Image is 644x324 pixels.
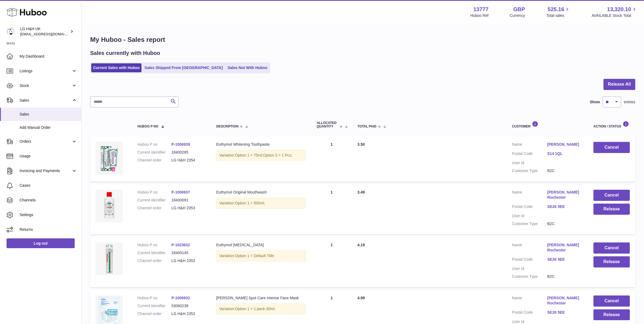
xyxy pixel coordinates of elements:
[512,190,547,201] dt: Name
[171,296,190,300] a: P-1006932
[510,13,525,18] div: Currency
[20,168,71,173] span: Invoicing and Payments
[357,190,365,194] span: 3.49
[512,121,583,128] div: Customer
[216,150,306,161] div: Variation:
[546,6,570,18] a: 525.16 Total sales
[607,6,631,13] span: 13,320.10
[137,142,171,147] dt: Huboo P no
[512,274,547,279] dt: Customer Type
[593,242,630,254] button: Cancel
[512,310,547,316] dt: Postal Code
[96,242,123,275] img: Euthymol_Tongue_Cleaner-Image-4.webp
[20,54,77,59] span: My Dashboard
[137,198,171,203] dt: Current identifier
[593,309,630,320] button: Release
[20,212,77,217] span: Settings
[547,168,583,173] dd: B2C
[137,303,171,309] dt: Current identifier
[547,204,583,209] a: SE26 5EE
[547,151,583,156] a: S14 1QL
[20,68,71,74] span: Listings
[357,125,376,128] span: Total paid
[137,242,171,248] dt: Huboo P no
[547,295,583,306] a: [PERSON_NAME] Rochester
[20,125,77,130] span: Add Manual Order
[171,303,205,309] dd: 53060238
[96,190,123,222] img: Euthymol-Original-Mouthwash-500ml.webp
[171,258,205,263] dd: LG H&H 2353
[171,311,205,316] dd: LG H&H 2353
[137,190,171,195] dt: Huboo P no
[20,32,80,36] span: [EMAIL_ADDRESS][DOMAIN_NAME]
[96,142,123,175] img: whitening-toothpaste.webp
[311,184,352,234] td: 1
[546,13,570,18] span: Total sales
[235,307,275,311] span: Option 1 = 1 pack-30ml;
[171,243,190,247] a: P-1023632
[512,257,547,263] dt: Postal Code
[235,254,275,258] span: Option 1 = Default Title;
[20,26,69,37] div: LG H&H UK
[20,139,71,144] span: Orders
[547,310,583,315] a: SE26 5EE
[137,311,171,316] dt: Channel order
[513,6,525,13] strong: GBP
[20,112,77,117] span: Sales
[90,49,160,57] h2: Sales currently with Huboo
[171,205,205,211] dd: LG H&H 2353
[547,274,583,279] dd: B2C
[547,242,583,253] a: [PERSON_NAME] Rochester
[592,6,637,18] a: 13,320.10 AVAILABLE Stock Total
[143,63,225,72] a: Sales Shipped From [GEOGRAPHIC_DATA]
[7,27,15,36] img: veechen@lghnh.co.uk
[91,63,142,72] a: Current Sales with Huboo
[20,227,77,232] span: Returns
[317,121,338,128] span: ALLOCATED Quantity
[311,237,352,287] td: 1
[357,296,365,300] span: 4.99
[216,125,238,128] span: Description
[263,153,292,157] span: Option 2 = 1 Pcs;
[137,295,171,301] dt: Huboo P no
[216,190,306,195] div: Euthymol Original Mouthwash
[171,190,190,194] a: P-1006937
[311,136,352,182] td: 1
[547,221,583,226] dd: B2C
[216,142,306,147] div: Euthymol Whitening Toothpaste
[512,142,547,148] dt: Name
[226,63,269,72] a: Sales Not With Huboo
[216,242,306,248] div: Euthymol [MEDICAL_DATA]
[137,250,171,256] dt: Current identifier
[137,150,171,155] dt: Current identifier
[171,142,190,147] a: P-1006939
[593,256,630,267] button: Release
[20,98,71,103] span: Sales
[235,201,265,205] span: Option 1 = 500ml;
[137,258,171,263] dt: Channel order
[20,183,77,188] span: Cases
[171,198,205,203] dd: 18400091
[593,121,630,128] div: Action / Status
[171,150,205,155] dd: 18400265
[20,154,77,159] span: Usage
[216,250,306,261] div: Variation:
[216,303,306,314] div: Variation:
[137,158,171,163] dt: Channel order
[593,295,630,307] button: Cancel
[512,213,547,219] dt: User Id
[592,13,637,18] span: AVAILABLE Stock Total
[512,204,547,211] dt: Postal Code
[512,151,547,158] dt: Postal Code
[512,168,547,173] dt: Customer Type
[548,6,564,13] span: 525.16
[512,295,547,307] dt: Name
[470,13,489,18] div: Huboo Ref
[20,198,77,203] span: Channels
[171,250,205,256] dd: 18400145
[171,158,205,163] dd: LG H&H 2354
[593,190,630,201] button: Cancel
[90,35,635,44] h1: My Huboo - Sales report
[547,257,583,262] a: SE26 5EE
[593,142,630,153] button: Cancel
